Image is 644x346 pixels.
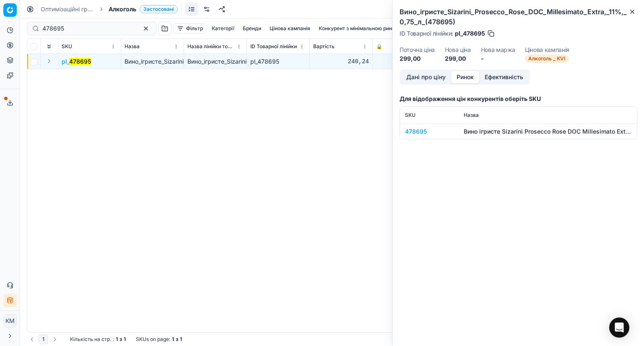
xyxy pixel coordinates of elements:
div: Вино_ігристе_Sizarini_Prosecco_Rose_DOC_Millesimato_Extra,_11%,_0,75_л_(478695) [187,57,243,66]
button: Go to previous page [27,334,37,344]
span: 🔒 [376,43,382,50]
a: Оптимізаційні групи [41,5,94,13]
button: Цінова кампанія [266,23,314,34]
div: 240,24 [313,57,369,66]
button: Категорії [208,23,238,34]
span: ID Товарної лінійки [250,43,297,50]
span: SKU [62,43,72,50]
dt: Цінова кампанія [525,47,569,53]
span: КM [4,315,16,327]
input: Пошук по SKU або назві [42,24,134,33]
dt: Поточна ціна [400,47,435,53]
span: Вартість [313,43,335,50]
strong: з [119,336,122,343]
span: Назва [464,112,479,118]
span: Алкоголь [109,5,136,13]
span: АлкогольЗастосовані [109,5,178,13]
button: 1 [39,334,48,344]
span: pl_478695 [455,29,485,38]
strong: з [176,336,178,343]
dt: Нова маржа [481,47,515,53]
dd: - [481,54,515,63]
span: Алкоголь _ KVI [525,54,569,63]
span: SKUs on page : [136,336,170,343]
button: Бренди [239,23,265,34]
span: Вино_ігристе_Sizarini_Prosecco_Rose_DOC_Millesimato_Extra,_11%,_0,75_л_( ) [125,58,357,65]
h2: Вино_ігристе_Sizarini_Prosecco_Rose_DOC_Millesimato_Extra,_11%,_0,75_л_(478695) [400,7,637,27]
span: Кількість на стр. [70,336,111,343]
strong: 1 [124,336,126,343]
nav: breadcrumb [41,5,178,13]
button: Дані про ціну [401,71,451,83]
h3: Для відображення цін конкурентів оберіть SKU [400,95,637,103]
button: Expand [44,56,54,66]
nav: pagination [27,334,60,344]
div: : [70,336,126,343]
div: pl_478695 [250,57,306,66]
strong: 1 [172,336,174,343]
strong: 1 [180,336,182,343]
dd: 299,00 [445,54,471,63]
span: Назва лінійки товарів [187,43,235,50]
button: Expand all [44,41,54,52]
button: Конкурент з мінімальною ринковою ціною [315,23,427,34]
dt: Нова ціна [445,47,471,53]
button: Go to next page [50,334,60,344]
span: SKU [405,112,415,118]
span: Назва [125,43,140,50]
dd: 299,00 [400,54,435,63]
button: Ринок [451,71,479,83]
div: Вино ігристе Sizarini Prosecco Rose DOC Millesimato Extra, 11%, 0,75 л (478695) [464,127,632,136]
div: 478695 [405,127,454,136]
button: pl_478695 [62,57,91,66]
mark: 478695 [69,58,91,65]
button: Ефективність [479,71,529,83]
button: Фільтр [173,23,207,34]
div: Open Intercom Messenger [609,318,629,338]
span: ID Товарної лінійки : [400,31,453,36]
strong: 1 [116,336,118,343]
span: pl_ [62,57,91,66]
span: Застосовані [140,5,178,13]
button: КM [3,314,17,328]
